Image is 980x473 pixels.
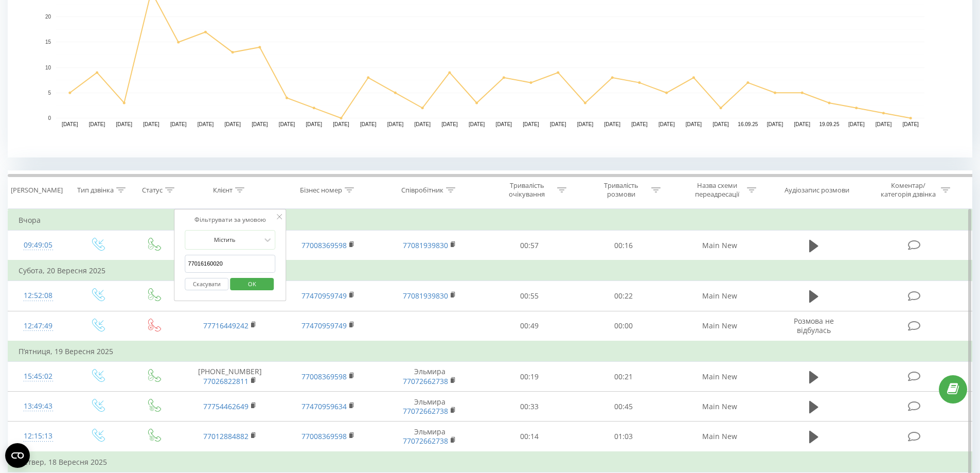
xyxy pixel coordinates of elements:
[577,362,671,392] td: 00:21
[785,186,849,195] div: Аудіозапис розмови
[670,231,768,261] td: Main New
[577,281,671,311] td: 00:22
[658,121,675,127] text: [DATE]
[441,121,458,127] text: [DATE]
[185,255,276,273] input: Введіть значення
[500,181,555,199] div: Тривалість очікування
[550,121,566,127] text: [DATE]
[8,341,972,362] td: П’ятниця, 19 Вересня 2025
[142,186,163,195] div: Статус
[794,316,834,335] span: Розмова не відбулась
[670,311,768,341] td: Main New
[77,186,114,195] div: Тип дзвінка
[902,121,919,127] text: [DATE]
[360,121,377,127] text: [DATE]
[670,392,768,422] td: Main New
[45,14,51,20] text: 20
[301,372,347,381] a: 77008369598
[483,422,577,452] td: 00:14
[11,186,63,195] div: [PERSON_NAME]
[686,121,702,127] text: [DATE]
[19,366,58,387] div: 15:45:02
[48,115,51,121] text: 0
[224,121,241,127] text: [DATE]
[8,260,972,281] td: Субота, 20 Вересня 2025
[483,362,577,392] td: 00:19
[483,281,577,311] td: 00:55
[377,422,483,452] td: Эльмира
[878,181,938,199] div: Коментар/категорія дзвінка
[8,210,972,231] td: Вчора
[238,276,266,292] span: OK
[170,121,187,127] text: [DATE]
[670,422,768,452] td: Main New
[8,452,972,472] td: Четвер, 18 Вересня 2025
[594,181,649,199] div: Тривалість розмови
[377,362,483,392] td: Эльмира
[523,121,539,127] text: [DATE]
[670,362,768,392] td: Main New
[738,121,758,127] text: 16.09.25
[185,278,229,291] button: Скасувати
[213,186,233,195] div: Клієнт
[577,392,671,422] td: 00:45
[19,396,58,416] div: 13:49:43
[577,231,671,261] td: 00:16
[143,121,159,127] text: [DATE]
[712,121,729,127] text: [DATE]
[181,362,279,392] td: [PHONE_NUMBER]
[631,121,648,127] text: [DATE]
[185,215,276,225] div: Фільтрувати за умовою
[483,231,577,261] td: 00:57
[19,286,58,306] div: 12:52:08
[301,401,347,411] a: 77470959634
[301,321,347,330] a: 77470959749
[848,121,865,127] text: [DATE]
[577,422,671,452] td: 01:03
[19,235,58,255] div: 09:49:05
[198,121,214,127] text: [DATE]
[301,291,347,301] a: 77470959749
[403,406,448,416] a: 77072662738
[62,121,78,127] text: [DATE]
[403,376,448,386] a: 77072662738
[301,431,347,441] a: 77008369598
[403,436,448,446] a: 77072662738
[333,121,349,127] text: [DATE]
[670,281,768,311] td: Main New
[19,316,58,336] div: 12:47:49
[403,240,448,250] a: 77081939830
[203,321,248,330] a: 77716449242
[45,65,51,71] text: 10
[403,291,448,301] a: 77081939830
[876,121,892,127] text: [DATE]
[5,443,30,468] button: Open CMP widget
[401,186,443,195] div: Співробітник
[377,392,483,422] td: Эльмира
[794,121,811,127] text: [DATE]
[483,392,577,422] td: 00:33
[230,278,274,291] button: OK
[577,121,594,127] text: [DATE]
[279,121,295,127] text: [DATE]
[116,121,133,127] text: [DATE]
[767,121,783,127] text: [DATE]
[48,90,51,96] text: 5
[19,426,58,446] div: 12:15:13
[203,431,248,441] a: 77012884882
[577,311,671,341] td: 00:00
[301,240,347,250] a: 77008369598
[252,121,268,127] text: [DATE]
[45,40,51,45] text: 15
[469,121,485,127] text: [DATE]
[89,121,105,127] text: [DATE]
[496,121,512,127] text: [DATE]
[203,401,248,411] a: 77754462649
[689,181,744,199] div: Назва схеми переадресації
[483,311,577,341] td: 00:49
[203,376,248,386] a: 77026822811
[387,121,404,127] text: [DATE]
[819,121,840,127] text: 19.09.25
[414,121,431,127] text: [DATE]
[300,186,342,195] div: Бізнес номер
